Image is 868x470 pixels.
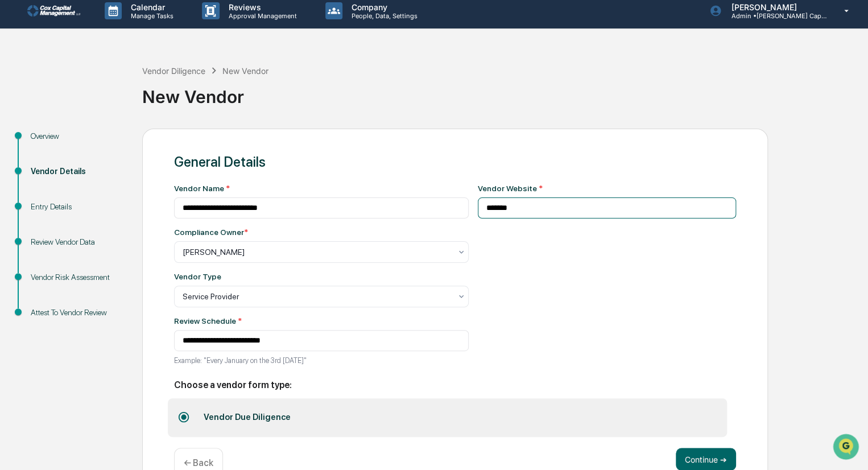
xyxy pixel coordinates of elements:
[142,77,862,107] div: New Vendor
[193,90,207,104] button: Start new chat
[31,201,124,213] div: Entry Details
[478,184,737,193] div: Vendor Website
[82,145,92,154] div: 🗄️
[342,2,423,12] p: Company
[80,192,138,201] a: Powered byPylon
[174,228,248,237] div: Compliance Owner
[27,5,82,17] img: logo
[122,2,179,12] p: Calendar
[832,432,862,463] iframe: Open customer support
[195,403,299,432] div: Vendor Due Diligence
[7,139,78,159] a: 🖐️Preclearance
[184,457,213,468] p: ← Back
[222,66,268,76] div: New Vendor
[174,272,221,281] div: Vendor Type
[142,66,205,76] div: Vendor Diligence
[174,356,469,365] p: Example: "Every January on the 3rd [DATE]"
[31,236,124,248] div: Review Vendor Data
[39,87,187,98] div: Start new chat
[11,24,207,42] p: How can we help?
[174,154,736,170] div: General Details
[23,165,72,176] span: Data Lookup
[113,193,138,201] span: Pylon
[342,12,423,20] p: People, Data, Settings
[78,139,146,159] a: 🗄️Attestations
[7,160,76,181] a: 🔎Data Lookup
[11,87,32,108] img: 1746055101610-c473b297-6a78-478c-a979-82029cc54cd1
[31,166,124,178] div: Vendor Details
[23,143,73,155] span: Preclearance
[31,271,124,283] div: Vendor Risk Assessment
[220,2,303,12] p: Reviews
[11,145,20,154] div: 🖐️
[94,143,141,155] span: Attestations
[174,184,469,193] div: Vendor Name
[31,130,124,142] div: Overview
[174,380,736,390] h2: Choose a vendor form type:
[31,307,124,319] div: Attest To Vendor Review
[220,12,303,20] p: Approval Management
[722,12,828,20] p: Admin • [PERSON_NAME] Capital
[722,2,828,12] p: [PERSON_NAME]
[174,316,469,325] div: Review Schedule
[39,98,144,108] div: We're available if you need us!
[11,166,20,175] div: 🔎
[122,12,179,20] p: Manage Tasks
